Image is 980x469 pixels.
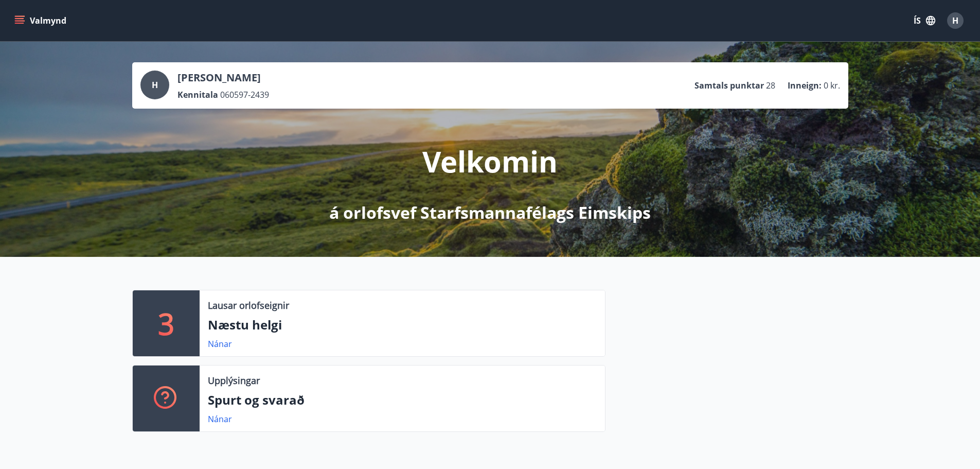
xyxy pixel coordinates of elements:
[12,11,70,30] button: menu
[422,142,558,181] p: Velkomin
[694,80,764,91] p: Samtals punktar
[952,15,958,26] span: H
[788,80,822,91] p: Inneign :
[329,201,651,224] p: á orlofsvef Starfsmannafélags Eimskips
[208,413,232,425] a: Nánar
[158,304,174,343] p: 3
[208,391,597,409] p: Spurt og svarað
[208,299,289,312] p: Lausar orlofseignir
[908,11,941,30] button: ÍS
[177,89,218,100] p: Kennitala
[943,8,968,33] button: H
[177,71,269,85] p: [PERSON_NAME]
[208,338,232,350] a: Nánar
[220,89,269,100] span: 060597-2439
[766,80,775,91] span: 28
[208,374,260,387] p: Upplýsingar
[824,80,840,91] span: 0 kr.
[152,79,158,91] span: H
[208,316,597,334] p: Næstu helgi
